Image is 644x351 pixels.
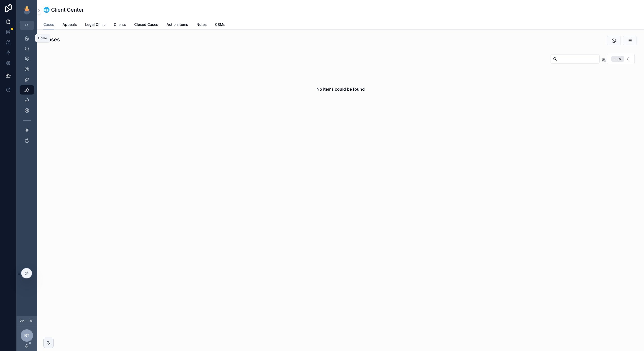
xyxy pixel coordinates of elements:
a: Action Items [166,20,188,30]
a: Legal Clinic [85,20,106,30]
h2: No items could be found [316,86,365,92]
a: Closed Cases [134,20,158,30]
span: CSMs [215,22,225,27]
img: App logo [23,6,31,14]
span: Appeals [62,22,77,27]
a: Cases [43,20,54,30]
a: Appeals [62,20,77,30]
span: ... [614,57,617,61]
span: Action Items [166,22,188,27]
button: Select Button [607,54,635,64]
span: Viewing as [PERSON_NAME] [20,319,28,323]
span: Closed Cases [134,22,158,27]
h1: 🌐 Client Center [43,6,84,13]
span: Notes [196,22,207,27]
span: Cases [43,22,54,27]
h1: Cases [44,36,60,43]
span: Legal Clinic [85,22,106,27]
a: CSMs [215,20,225,30]
span: BT [24,332,29,339]
a: Notes [196,20,207,30]
div: Home [38,36,47,40]
a: Clients [114,20,126,30]
button: Unselect [611,56,624,62]
span: Clients [114,22,126,27]
div: scrollable content [17,30,37,152]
